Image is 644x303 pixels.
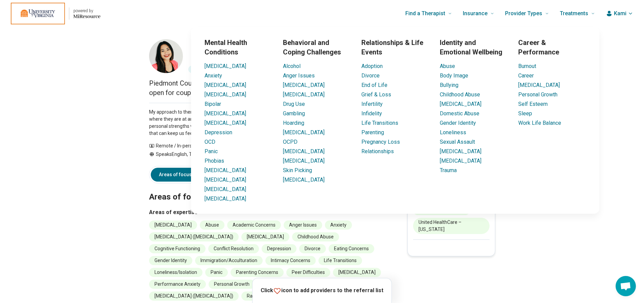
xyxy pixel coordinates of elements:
li: Cognitive Functioning [149,244,206,253]
img: Jem Iwatsubo, Counselor [149,39,183,73]
li: Peer Difficulties [286,268,330,277]
a: Loneliness [440,129,466,136]
a: Alcohol [283,63,301,69]
li: Depression [262,244,296,253]
a: Adoption [361,63,383,69]
li: Life Transitions [318,256,362,265]
li: Eating Concerns [329,244,374,253]
li: Gender Identity [149,256,192,265]
li: [MEDICAL_DATA] [149,220,197,230]
a: [MEDICAL_DATA] [205,186,246,192]
h3: Identity and Emotional Wellbeing [440,38,507,57]
li: [MEDICAL_DATA] [241,232,289,241]
li: Abuse [200,220,224,230]
h3: Areas of expertise [149,208,386,216]
li: Parenting Concerns [231,268,284,277]
a: Relationships [361,148,394,155]
a: [MEDICAL_DATA] [205,177,246,183]
a: Domestic Abuse [440,110,479,117]
li: Childhood Abuse [292,232,339,241]
li: Divorce [299,244,326,253]
a: [MEDICAL_DATA] [440,158,481,164]
a: [MEDICAL_DATA] [283,82,325,88]
a: Pregnancy Loss [361,139,400,145]
li: Racial Identity [241,292,282,301]
a: Divorce [361,72,380,79]
p: powered by [73,8,100,14]
a: Childhood Abuse [440,91,480,98]
a: Parenting [361,129,384,136]
a: Depression [205,129,232,136]
li: Personal Growth [209,280,255,289]
a: Gambling [283,110,305,117]
a: [MEDICAL_DATA] [283,91,325,98]
a: Drug Use [283,101,305,107]
a: [MEDICAL_DATA] [205,167,246,173]
a: [MEDICAL_DATA] [205,82,246,88]
a: Work Life Balance [518,120,561,126]
a: End of Life [361,82,387,88]
a: Gender Identity [440,120,476,126]
a: [MEDICAL_DATA] [440,101,481,107]
a: [MEDICAL_DATA] [283,177,325,183]
h3: Mental Health Conditions [205,38,272,57]
li: Panic [205,268,228,277]
a: Abuse [440,63,455,69]
span: Insurance [463,9,487,18]
li: Performance Anxiety [149,280,206,289]
h2: Areas of focus [149,175,386,203]
a: Phobias [205,158,224,164]
a: [MEDICAL_DATA] [205,91,246,98]
a: [MEDICAL_DATA] [205,63,246,69]
li: [MEDICAL_DATA] ([MEDICAL_DATA]) [149,232,239,241]
li: Conflict Resolution [208,244,259,253]
a: Sexual Assault [440,139,475,145]
a: Burnout [518,63,536,69]
span: Find a Therapist [405,9,445,18]
li: [MEDICAL_DATA] [333,268,381,277]
a: Bipolar [205,101,221,107]
a: Panic [205,148,218,155]
li: Anger Issues [284,220,322,230]
li: Immigration/Acculturation [195,256,263,265]
a: Infertility [361,101,383,107]
div: Speaks English, Tagalog [149,151,226,158]
a: Trauma [440,167,457,173]
li: Anxiety [325,220,352,230]
button: Kami [606,9,633,18]
a: Self Esteem [518,101,548,107]
a: Infidelity [361,110,382,117]
a: Grief & Loss [361,91,391,98]
a: [MEDICAL_DATA] [283,158,325,164]
a: Hoarding [283,120,304,126]
div: Remote / In-person [149,142,226,149]
h3: Behavioral and Coping Challenges [283,38,351,57]
a: Personal Growth [518,91,557,98]
a: [MEDICAL_DATA] [205,195,246,202]
li: United HealthCare – [US_STATE] [413,218,490,234]
span: Kami [614,9,626,18]
span: Provider Types [505,9,542,18]
a: Bullying [440,82,458,88]
a: Body Image [440,72,468,79]
a: OCD [205,139,215,145]
p: Piedmont Counseling Collective offers a wide range of clinical services and is open for couples a... [149,78,386,97]
h3: Career & Performance [518,38,586,57]
a: [MEDICAL_DATA] [283,129,325,136]
a: OCPD [283,139,297,145]
li: Academic Concerns [227,220,281,230]
p: Click icon to add providers to the referral list [261,286,383,295]
li: [MEDICAL_DATA] ([MEDICAL_DATA]) [149,292,239,301]
li: Loneliness/Isolation [149,268,202,277]
a: [MEDICAL_DATA] [518,82,560,88]
a: Home page [11,3,100,24]
p: My approach to therapy is collaborative, client-centered, compassionate, and non-judgmental. I me... [149,109,386,137]
a: [MEDICAL_DATA] [283,148,325,155]
a: Career [518,72,534,79]
a: [MEDICAL_DATA] [440,148,481,155]
a: Anger Issues [283,72,315,79]
a: Sleep [518,110,532,117]
a: Anxiety [205,72,222,79]
h3: Relationships & Life Events [361,38,429,57]
div: Find a Therapist [150,27,640,214]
